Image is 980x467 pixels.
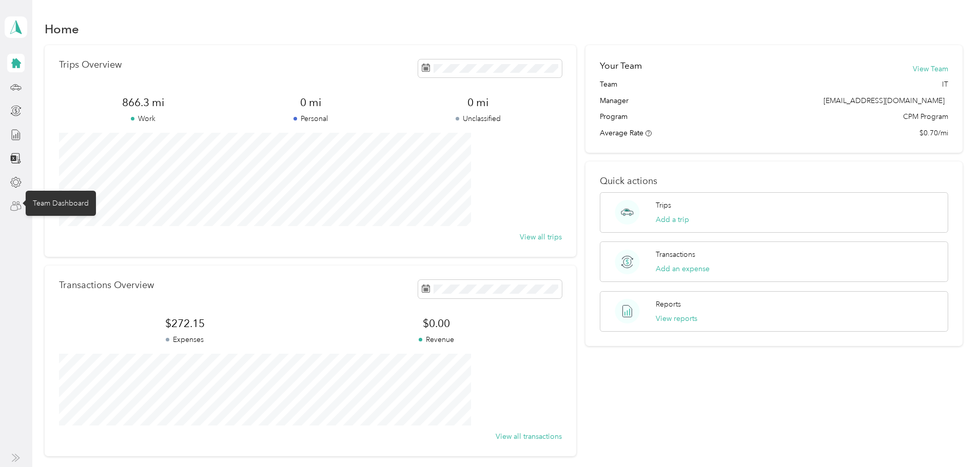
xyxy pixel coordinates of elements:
[59,95,227,110] span: 866.3 mi
[903,111,948,122] span: CPM Program
[600,111,628,122] span: Program
[913,64,948,74] button: View Team
[656,263,710,274] button: Add an expense
[656,313,697,324] button: View reports
[59,280,154,291] p: Transactions Overview
[923,410,980,467] iframe: Everlance-gr Chat Button Frame
[919,128,948,138] span: $0.70/mi
[310,316,562,331] span: $0.00
[600,176,948,187] p: Quick actions
[600,59,642,72] h2: Your Team
[600,79,617,90] span: Team
[59,334,310,345] p: Expenses
[395,95,562,110] span: 0 mi
[26,191,96,216] div: Team Dashboard
[227,113,395,124] p: Personal
[395,113,562,124] p: Unclassified
[656,299,681,310] p: Reports
[59,113,227,124] p: Work
[520,232,562,242] button: View all trips
[656,214,689,225] button: Add a trip
[59,316,310,331] span: $272.15
[600,95,629,106] span: Manager
[59,59,122,70] p: Trips Overview
[600,129,643,137] span: Average Rate
[656,200,671,211] p: Trips
[942,79,948,90] span: IT
[656,249,695,260] p: Transactions
[496,431,562,442] button: View all transactions
[310,334,562,345] p: Revenue
[45,24,79,34] h1: Home
[824,96,945,105] span: [EMAIL_ADDRESS][DOMAIN_NAME]
[227,95,395,110] span: 0 mi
